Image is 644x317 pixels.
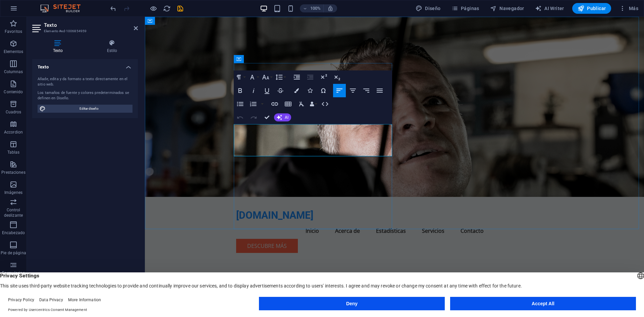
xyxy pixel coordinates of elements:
[261,111,273,124] button: Confirm (Ctrl+⏎)
[1,250,26,256] p: Pie de página
[295,97,308,111] button: Clear Formatting
[260,97,265,111] button: Ordered List
[176,4,184,12] button: save
[300,4,324,12] button: 100%
[449,3,482,14] button: Páginas
[490,5,524,12] span: Navegador
[416,5,441,12] span: Diseño
[619,5,638,12] span: Más
[285,115,288,119] span: AI
[317,70,330,84] button: Superscript
[360,84,373,97] button: Align Right
[86,40,138,54] h4: Estilo
[4,89,23,95] p: Contenido
[39,4,89,12] img: Editor Logo
[290,84,303,97] button: Colors
[247,70,260,84] button: Font Family
[373,84,386,97] button: Align Justify
[234,97,247,111] button: Unordered List
[274,70,287,84] button: Line Height
[310,4,321,12] h6: 100%
[282,97,294,111] button: Insert Table
[333,84,346,97] button: Align Left
[572,3,611,14] button: Publicar
[48,105,130,113] span: Editar diseño
[163,5,171,12] i: Volver a cargar página
[2,230,25,235] p: Encabezado
[268,97,281,111] button: Insert Link
[261,84,273,97] button: Underline (Ctrl+U)
[346,84,359,97] button: Align Center
[247,111,260,124] button: Redo (Ctrl+Shift+Z)
[487,3,527,14] button: Navegador
[309,97,318,111] button: Data Bindings
[176,5,184,12] i: Guardar (Ctrl+S)
[6,109,21,115] p: Cuadros
[413,3,443,14] button: Diseño
[44,28,124,34] h3: Elemento #ed-1006854959
[331,70,343,84] button: Subscript
[32,59,138,71] h4: Texto
[304,70,317,84] button: Decrease Indent
[327,5,333,11] i: Al redimensionar, ajustar el nivel de zoom automáticamente para ajustarse al dispositivo elegido.
[4,190,22,195] p: Imágenes
[290,70,303,84] button: Increase Indent
[7,150,20,155] p: Tablas
[38,105,132,113] button: Editar diseño
[38,76,132,88] div: Añade, edita y da formato a texto directamente en el sitio web.
[234,84,247,97] button: Bold (Ctrl+B)
[38,90,132,101] div: Los tamaños de fuente y colores predeterminados se definen en Diseño.
[317,84,330,97] button: Special Characters
[109,5,117,12] i: Deshacer: Editar cabecera (Ctrl+Z)
[532,3,567,14] button: AI Writer
[4,69,23,74] p: Columnas
[149,4,157,12] button: Haz clic para salir del modo de previsualización y seguir editando
[247,84,260,97] button: Italic (Ctrl+I)
[274,84,287,97] button: Strikethrough
[4,129,23,135] p: Accordion
[535,5,564,12] span: AI Writer
[274,113,291,121] button: AI
[163,4,171,12] button: reload
[1,170,25,175] p: Prestaciones
[5,29,22,34] p: Favoritos
[261,70,273,84] button: Font Size
[451,5,479,12] span: Páginas
[109,4,117,12] button: undo
[32,40,86,54] h4: Texto
[319,97,331,111] button: HTML
[578,5,606,12] span: Publicar
[616,3,641,14] button: Más
[234,70,247,84] button: Paragraph Format
[44,22,138,28] h2: Texto
[413,3,443,14] div: Diseño (Ctrl+Alt+Y)
[304,84,316,97] button: Icons
[247,97,260,111] button: Ordered List
[2,270,24,276] p: Formularios
[234,111,247,124] button: Undo (Ctrl+Z)
[4,49,23,54] p: Elementos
